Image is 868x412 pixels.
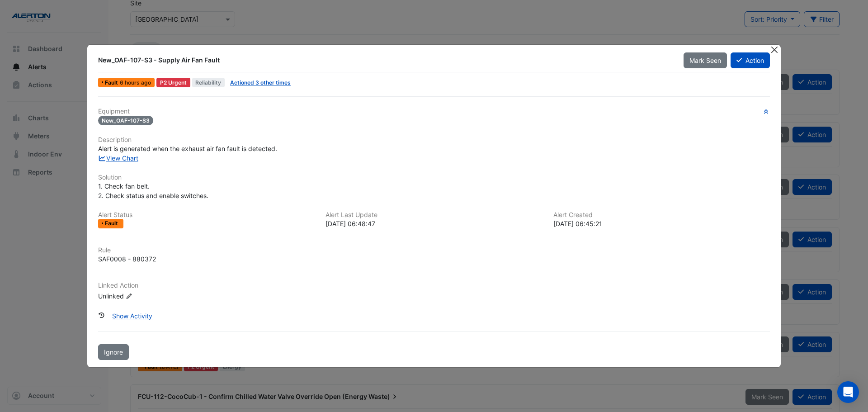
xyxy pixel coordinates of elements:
[553,211,770,219] h6: Alert Created
[156,78,190,87] div: P2 Urgent
[689,57,721,64] span: Mark Seen
[126,293,132,299] fa-icon: Edit Linked Action
[98,182,208,199] span: 1. Check fan belt. 2. Check status and enable switches.
[104,348,123,356] span: Ignore
[192,78,225,87] span: Reliability
[98,344,129,360] button: Ignore
[98,154,138,162] a: View Chart
[325,211,542,219] h6: Alert Last Update
[769,45,779,54] button: Close
[98,145,277,152] span: Alert is generated when the exhaust air fan fault is detected.
[105,80,120,85] span: Fault
[98,211,315,219] h6: Alert Status
[98,246,770,254] h6: Rule
[731,52,770,68] button: Action
[98,136,770,144] h6: Description
[120,79,151,86] span: Fri 15-Aug-2025 06:48 AEST
[230,79,291,86] a: Actioned 3 other times
[98,254,156,264] div: SAF0008 - 880372
[553,219,770,228] div: [DATE] 06:45:21
[684,52,727,68] button: Mark Seen
[98,56,673,65] div: New_OAF-107-S3 - Supply Air Fan Fault
[98,116,153,125] span: New_OAF-107-S3
[98,174,770,181] h6: Solution
[837,381,859,403] div: Open Intercom Messenger
[106,308,158,324] button: Show Activity
[98,108,770,115] h6: Equipment
[98,291,207,300] div: Unlinked
[98,282,770,289] h6: Linked Action
[105,221,120,226] span: Fault
[325,219,542,228] div: [DATE] 06:48:47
